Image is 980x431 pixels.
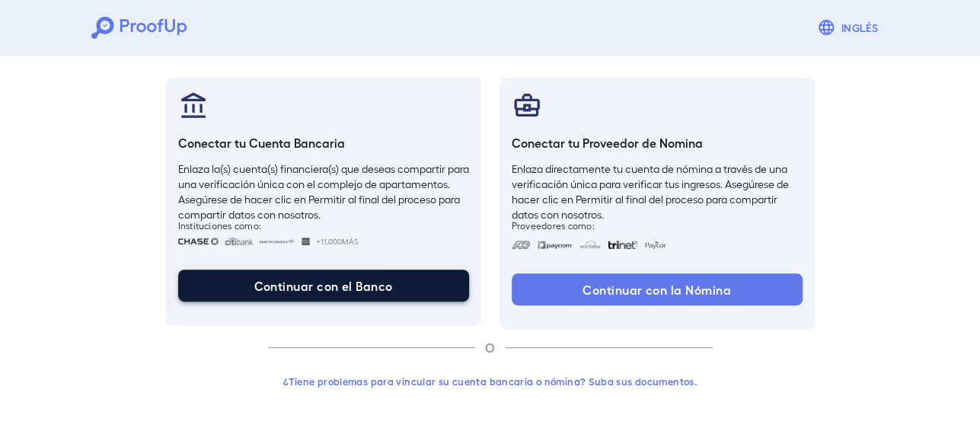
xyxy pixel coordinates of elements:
[608,241,638,249] img: trinet.svg
[178,90,209,120] img: bankAccount.svg
[316,237,342,246] font: +11,000
[485,340,495,355] font: O
[841,21,878,34] font: Inglés
[254,279,392,293] font: Continuar con el Banco
[512,273,803,305] button: Continuar con la Nómina
[583,283,731,297] font: Continuar con la Nómina
[342,237,359,246] font: Más
[259,238,295,245] img: bankOfAmerica.svg
[225,238,254,245] img: citibank.svg
[811,12,889,43] button: Inglés
[512,90,542,120] img: payrollProvider.svg
[268,366,713,395] button: ¿Tiene problemas para vincular su cuenta bancaria o nómina? Suba sus documentos.
[178,136,345,150] font: Conectar tu Cuenta Bancaria
[178,220,262,231] font: Instituciones como:
[178,238,219,245] img: chase.svg
[643,241,667,249] img: paycon.svg
[512,162,789,221] font: Enlaza directamente tu cuenta de nómina a través de una verificación única para verificar tus ing...
[512,241,531,249] img: adp.svg
[302,238,310,245] img: wellsfargo.svg
[537,241,573,249] img: paycom.svg
[178,162,469,221] font: Enlaza la(s) cuenta(s) financiera(s) que deseas compartir para una verificación única con el comp...
[512,220,595,231] font: Proveedores como:
[178,270,469,302] button: Continuar con el Banco
[283,375,697,387] font: ¿Tiene problemas para vincular su cuenta bancaria o nómina? Suba sus documentos.
[579,241,602,249] img: workday.svg
[512,136,703,150] font: Conectar tu Proveedor de Nomina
